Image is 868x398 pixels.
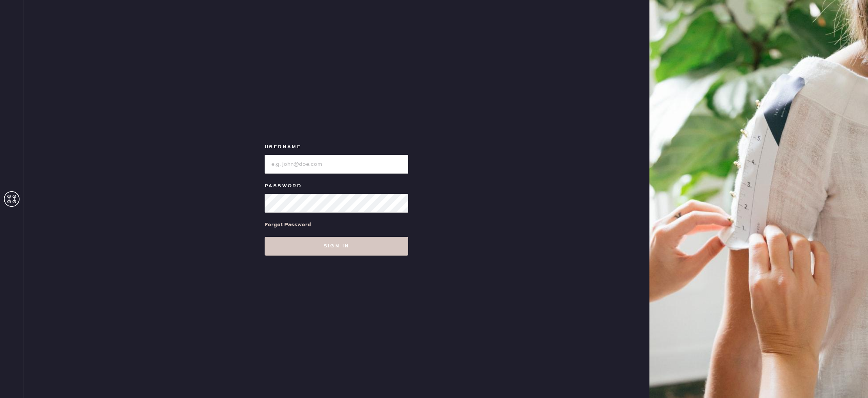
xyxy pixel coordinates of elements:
[265,181,408,191] label: Password
[265,213,311,237] a: Forgot Password
[265,220,311,229] div: Forgot Password
[265,142,408,152] label: Username
[265,155,408,174] input: e.g. john@doe.com
[265,237,408,256] button: Sign in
